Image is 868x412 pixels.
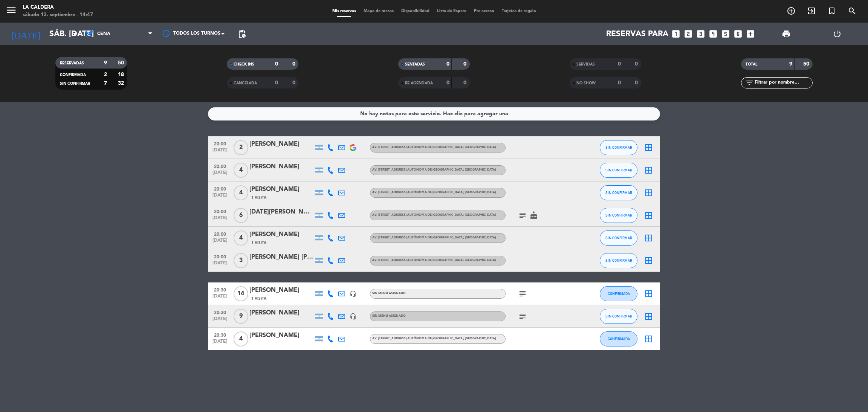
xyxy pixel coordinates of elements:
[605,213,632,217] span: SIN CONFIRMAR
[234,309,248,324] span: 9
[608,337,630,341] span: CONFIRMADA
[721,29,730,39] i: looks_5
[211,252,229,261] span: 20:00
[234,208,248,223] span: 6
[372,292,406,295] span: Sin menú asignado
[234,163,248,178] span: 4
[600,253,637,268] button: SIN CONFIRMAR
[600,140,637,155] button: SIN CONFIRMAR
[745,78,754,87] i: filter_list
[644,211,653,220] i: border_all
[518,211,527,220] i: subject
[234,81,257,85] span: CANCELADA
[249,207,313,217] div: [DATE][PERSON_NAME]
[618,61,621,67] strong: 0
[292,61,297,67] strong: 0
[372,214,496,217] span: Av. [STREET_ADDRESS] Autónoma de [GEOGRAPHIC_DATA], [GEOGRAPHIC_DATA]
[372,146,496,149] span: Av. [STREET_ADDRESS] Autónoma de [GEOGRAPHIC_DATA], [GEOGRAPHIC_DATA]
[234,63,254,66] span: CHECK INS
[618,80,621,85] strong: 0
[746,29,755,39] i: add_box
[644,233,653,243] i: border_all
[104,81,107,86] strong: 7
[249,331,313,340] div: [PERSON_NAME]
[746,63,757,66] span: TOTAL
[211,294,229,302] span: [DATE]
[211,339,229,348] span: [DATE]
[518,312,527,321] i: subject
[433,9,470,13] span: Lista de Espera
[518,289,527,298] i: subject
[251,240,266,246] span: 1 Visita
[211,193,229,201] span: [DATE]
[211,229,229,238] span: 20:00
[606,29,668,39] span: Reservas para
[576,81,596,85] span: NO SHOW
[644,143,653,152] i: border_all
[605,314,632,318] span: SIN CONFIRMAR
[23,4,93,11] div: La Caldera
[446,61,449,67] strong: 0
[211,162,229,170] span: 20:00
[6,26,46,42] i: [DATE]
[211,148,229,156] span: [DATE]
[671,29,681,39] i: looks_one
[249,252,313,262] div: [PERSON_NAME] [PERSON_NAME]
[234,331,248,346] span: 4
[372,236,496,239] span: Av. [STREET_ADDRESS] Autónoma de [GEOGRAPHIC_DATA], [GEOGRAPHIC_DATA]
[787,6,796,15] i: add_circle_outline
[397,9,433,13] span: Disponibilidad
[211,207,229,215] span: 20:00
[60,82,90,85] span: SIN CONFIRMAR
[118,72,125,77] strong: 18
[6,5,17,16] i: menu
[498,9,540,13] span: Tarjetas de regalo
[360,9,397,13] span: Mapa de mesas
[211,285,229,294] span: 20:30
[644,312,653,321] i: border_all
[811,23,862,45] div: LOG OUT
[211,184,229,193] span: 20:00
[463,61,468,67] strong: 0
[372,191,496,194] span: Av. [STREET_ADDRESS] Autónoma de [GEOGRAPHIC_DATA], [GEOGRAPHIC_DATA]
[635,80,639,85] strong: 0
[249,185,313,194] div: [PERSON_NAME]
[249,162,313,172] div: [PERSON_NAME]
[696,29,706,39] i: looks_3
[605,191,632,195] span: SIN CONFIRMAR
[635,61,639,67] strong: 0
[249,139,313,149] div: [PERSON_NAME]
[789,61,792,67] strong: 9
[470,9,498,13] span: Pre-acceso
[211,316,229,325] span: [DATE]
[360,110,508,118] div: No hay notas para este servicio. Haz clic para agregar una
[104,72,107,77] strong: 2
[275,80,278,85] strong: 0
[251,195,266,201] span: 1 Visita
[600,309,637,324] button: SIN CONFIRMAR
[803,61,811,67] strong: 50
[372,314,406,317] span: Sin menú asignado
[605,258,632,262] span: SIN CONFIRMAR
[6,5,17,18] button: menu
[529,211,538,220] i: cake
[833,29,842,38] i: power_settings_new
[644,188,653,197] i: border_all
[104,60,107,66] strong: 9
[782,29,791,38] span: print
[60,73,86,77] span: CONFIRMADA
[463,80,468,85] strong: 0
[249,230,313,240] div: [PERSON_NAME]
[211,215,229,224] span: [DATE]
[251,296,266,302] span: 1 Visita
[275,61,278,67] strong: 0
[211,238,229,247] span: [DATE]
[733,29,743,39] i: looks_6
[234,140,248,155] span: 2
[211,170,229,179] span: [DATE]
[608,291,630,296] span: CONFIRMADA
[23,11,93,19] div: sábado 13. septiembre - 14:47
[600,163,637,178] button: SIN CONFIRMAR
[70,29,79,38] i: arrow_drop_down
[372,337,496,340] span: Av. [STREET_ADDRESS] Autónoma de [GEOGRAPHIC_DATA], [GEOGRAPHIC_DATA]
